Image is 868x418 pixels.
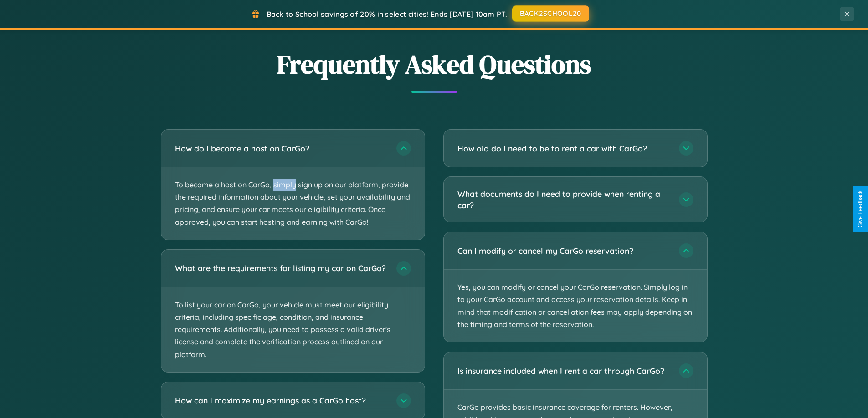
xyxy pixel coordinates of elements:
h3: What documents do I need to provide when renting a car? [457,188,670,211]
h3: How old do I need to be to rent a car with CarGo? [457,143,670,154]
div: Give Feedback [857,191,863,227]
h3: Can I modify or cancel my CarGo reservation? [457,245,670,257]
button: BACK2SCHOOL20 [512,5,589,22]
h3: What are the requirements for listing my car on CarGo? [175,262,387,274]
h3: Is insurance included when I rent a car through CarGo? [457,365,670,377]
p: To become a host on CarGo, simply sign up on our platform, provide the required information about... [161,167,425,240]
h2: Frequently Asked Questions [161,47,708,82]
p: Yes, you can modify or cancel your CarGo reservation. Simply log in to your CarGo account and acc... [444,270,707,342]
h3: How can I maximize my earnings as a CarGo host? [175,395,387,406]
span: Back to School savings of 20% in select cities! Ends [DATE] 10am PT. [267,10,507,19]
h3: How do I become a host on CarGo? [175,143,387,154]
p: To list your car on CarGo, your vehicle must meet our eligibility criteria, including specific ag... [161,287,425,372]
